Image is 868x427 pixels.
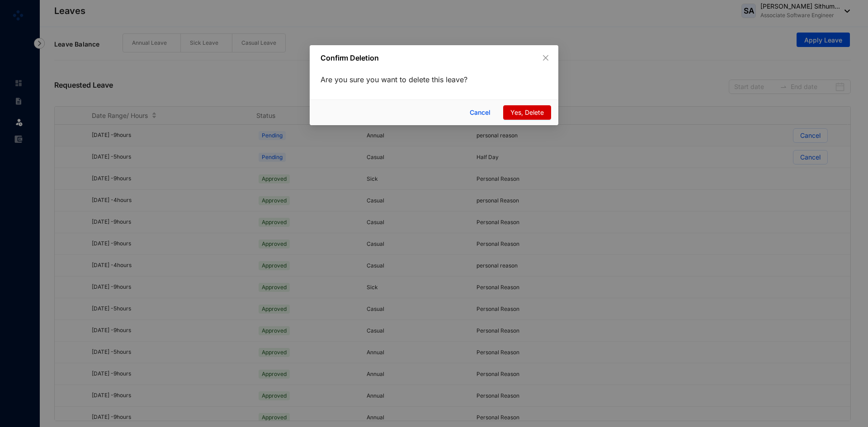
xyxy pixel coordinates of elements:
[542,54,549,61] span: close
[321,74,547,85] p: Are you sure you want to delete this leave?
[463,105,500,120] button: Cancel
[470,108,491,117] span: Cancel
[510,108,544,117] span: Yes, Delete
[541,53,551,63] button: Close
[503,105,551,120] button: Yes, Delete
[321,52,491,63] p: Confirm Deletion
